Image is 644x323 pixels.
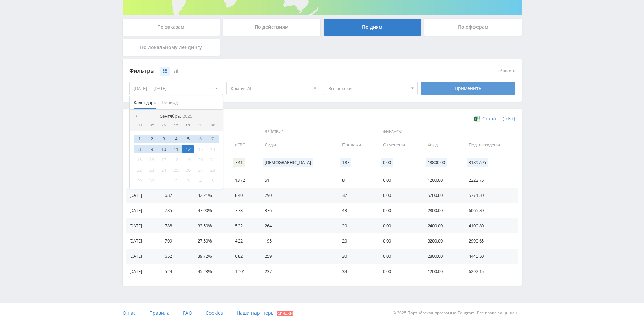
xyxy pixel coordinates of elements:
[328,82,407,95] span: Все потоки
[335,203,376,218] td: 43
[191,218,228,233] td: 33.50%
[126,172,158,188] td: [DATE]
[134,96,156,109] span: Календарь
[376,188,421,203] td: 0.00
[182,135,194,143] div: 5
[191,249,228,264] td: 39.72%
[421,172,462,188] td: 1200.00
[381,158,393,167] span: 0.00
[134,166,146,174] div: 22
[376,172,421,188] td: 0.00
[228,203,258,218] td: 7.73
[191,203,228,218] td: 47.90%
[146,166,158,174] div: 23
[126,249,158,264] td: [DATE]
[335,172,376,188] td: 8
[228,264,258,279] td: 12.01
[258,233,335,249] td: 195
[182,156,194,164] div: 19
[123,19,220,36] div: По заказам
[376,218,421,233] td: 0.00
[158,218,191,233] td: 788
[158,203,191,218] td: 785
[134,135,146,143] div: 1
[158,264,191,279] td: 524
[462,137,518,153] td: Подтверждены
[126,264,158,279] td: [DATE]
[335,137,376,153] td: Продажи
[376,264,421,279] td: 0.00
[146,123,158,127] div: Вт
[206,135,219,143] div: 7
[183,114,192,119] i: 2025
[467,158,488,167] span: 31897.95
[206,303,223,323] a: Cookies
[237,303,293,323] a: Наши партнеры Скидки
[228,233,258,249] td: 4.22
[126,153,158,172] td: Итого:
[258,218,335,233] td: 264
[194,145,206,153] div: 13
[194,135,206,143] div: 6
[157,114,195,119] div: Сентябрь,
[474,115,480,122] img: xlsx
[170,135,182,143] div: 4
[206,145,219,153] div: 14
[462,172,518,188] td: 2222.75
[258,188,335,203] td: 290
[277,311,293,316] span: Скидки
[258,249,335,264] td: 259
[376,137,421,153] td: Отменены
[228,249,258,264] td: 6.82
[158,166,170,174] div: 24
[258,264,335,279] td: 237
[191,233,228,249] td: 27.50%
[170,166,182,174] div: 25
[146,156,158,164] div: 16
[183,309,192,316] span: FAQ
[498,69,515,73] button: сбросить
[258,203,335,218] td: 376
[182,177,194,185] div: 3
[421,233,462,249] td: 3200.00
[126,218,158,233] td: [DATE]
[130,82,223,95] div: [DATE] — [DATE]
[126,203,158,218] td: [DATE]
[325,303,521,323] div: © 2025 Партнёрская программа Edugram. Все права защищены.
[191,264,228,279] td: 45.23%
[194,166,206,174] div: 27
[340,158,351,167] span: 187
[421,249,462,264] td: 2800.00
[335,218,376,233] td: 20
[129,66,418,76] div: Фильтры
[421,137,462,153] td: Холд
[462,218,518,233] td: 4109.80
[263,158,313,167] span: [DEMOGRAPHIC_DATA]
[421,82,515,95] div: Применить
[158,123,170,127] div: Ср
[206,156,219,164] div: 21
[146,145,158,153] div: 9
[206,177,219,185] div: 5
[462,203,518,218] td: 6065.80
[376,249,421,264] td: 0.00
[228,188,258,203] td: 8.40
[126,233,158,249] td: [DATE]
[134,145,146,153] div: 8
[335,249,376,264] td: 30
[170,145,182,153] div: 11
[462,249,518,264] td: 4445.50
[482,116,515,121] span: Скачать (.xlsx)
[194,156,206,164] div: 20
[206,166,219,174] div: 28
[183,303,192,323] a: FAQ
[324,19,421,36] div: По дням
[258,172,335,188] td: 51
[158,188,191,203] td: 687
[146,135,158,143] div: 2
[231,82,310,95] span: Кампус AI
[123,309,136,316] span: О нас
[182,166,194,174] div: 26
[158,135,170,143] div: 3
[237,309,275,316] span: Наши партнеры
